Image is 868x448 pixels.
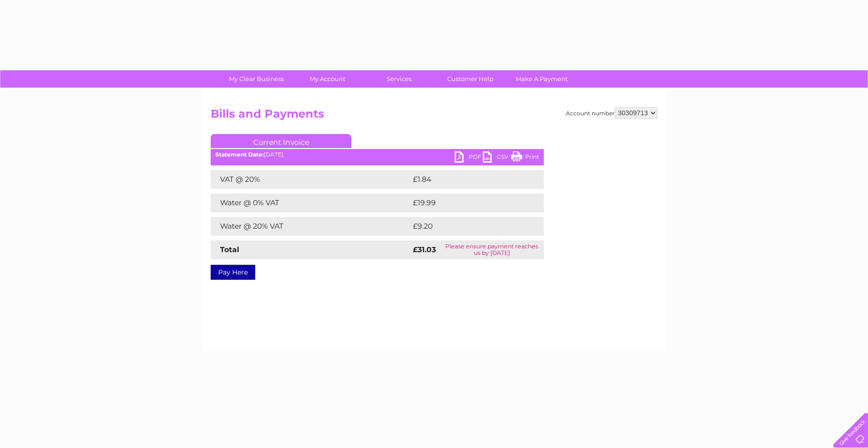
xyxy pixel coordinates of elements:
[503,70,580,88] a: Make A Payment
[413,245,436,254] strong: £31.03
[215,151,264,158] b: Statement Date:
[211,151,544,158] div: [DATE]
[511,151,539,165] a: Print
[211,107,657,125] h2: Bills and Payments
[440,240,544,259] td: Please ensure payment reaches us by [DATE]
[220,245,239,254] strong: Total
[411,170,521,189] td: £1.84
[566,107,657,119] div: Account number
[411,194,525,212] td: £19.99
[432,70,509,88] a: Customer Help
[411,217,522,236] td: £9.20
[211,134,351,148] a: Current Invoice
[483,151,511,165] a: CSV
[360,70,438,88] a: Services
[455,151,483,165] a: PDF
[289,70,366,88] a: My Account
[218,70,295,88] a: My Clear Business
[211,265,255,280] a: Pay Here
[211,217,411,236] td: Water @ 20% VAT
[211,170,411,189] td: VAT @ 20%
[211,194,411,212] td: Water @ 0% VAT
